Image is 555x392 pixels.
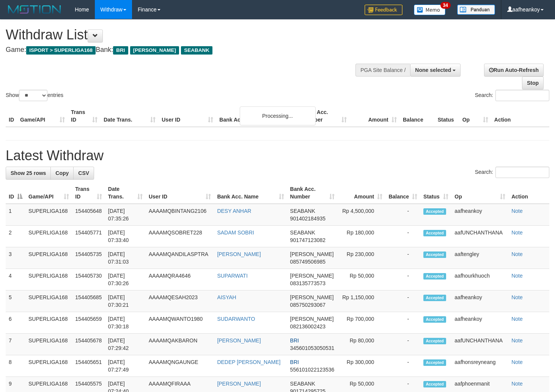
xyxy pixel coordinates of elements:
td: [DATE] 07:27:49 [105,355,146,377]
td: - [385,204,420,226]
span: CSV [78,170,89,176]
span: Accepted [423,230,446,236]
span: Accepted [423,338,446,344]
td: [DATE] 07:35:26 [105,204,146,226]
th: Action [508,182,549,204]
td: Rp 300,000 [338,355,385,377]
td: aafhonsreyneang [451,355,508,377]
td: SUPERLIGA168 [25,226,72,247]
th: Balance: activate to sort column ascending [385,182,420,204]
a: Note [511,381,523,387]
span: [PERSON_NAME] [290,316,334,322]
span: 34 [440,2,451,9]
th: ID [6,105,17,127]
td: Rp 230,000 [338,247,385,269]
span: SEABANK [290,381,315,387]
td: - [385,247,420,269]
a: [PERSON_NAME] [217,337,261,344]
a: DEDEP [PERSON_NAME] [217,359,280,365]
th: ID: activate to sort column descending [6,182,25,204]
a: Copy [50,167,74,180]
td: Rp 700,000 [338,312,385,334]
span: Copy 085750293067 to clipboard [290,302,325,308]
a: Show 25 rows [6,167,51,180]
td: SUPERLIGA168 [25,334,72,355]
label: Show entries [6,90,63,101]
a: SADAM SOBRI [217,230,254,236]
td: 1 [6,204,25,226]
span: Accepted [423,295,446,301]
select: Showentries [19,90,47,101]
span: Accepted [423,359,446,366]
td: 5 [6,290,25,312]
td: aafheankoy [451,312,508,334]
td: 4 [6,269,25,290]
span: Copy 083135773573 to clipboard [290,280,325,286]
a: [PERSON_NAME] [217,381,261,387]
td: [DATE] 07:31:03 [105,247,146,269]
td: AAAAMQANDILASPTRA [146,247,214,269]
td: AAAAMQAKBARON [146,334,214,355]
td: [DATE] 07:33:40 [105,226,146,247]
td: SUPERLIGA168 [25,269,72,290]
td: SUPERLIGA168 [25,247,72,269]
span: Copy 345601053050531 to clipboard [290,345,335,351]
input: Search: [495,90,549,101]
td: - [385,334,420,355]
a: SUPARWATI [217,273,247,279]
span: BRI [290,359,299,365]
td: 154405659 [72,312,105,334]
th: Date Trans.: activate to sort column ascending [105,182,146,204]
td: 6 [6,312,25,334]
td: Rp 80,000 [338,334,385,355]
button: None selected [410,64,461,77]
td: AAAAMQWANTO1980 [146,312,214,334]
span: [PERSON_NAME] [290,251,334,257]
td: aaftengley [451,247,508,269]
a: CSV [73,167,94,180]
a: DESY ANHAR [217,208,251,214]
td: 8 [6,355,25,377]
a: Note [511,359,523,365]
td: Rp 1,150,000 [338,290,385,312]
span: Copy 901402184935 to clipboard [290,216,325,222]
td: aafheankoy [451,290,508,312]
span: Accepted [423,251,446,258]
td: [DATE] 07:30:21 [105,290,146,312]
span: [PERSON_NAME] [130,46,179,55]
img: panduan.png [457,5,495,15]
td: - [385,355,420,377]
a: Run Auto-Refresh [484,64,544,77]
span: Copy 556101022123536 to clipboard [290,367,335,373]
th: Game/API: activate to sort column ascending [25,182,72,204]
a: Note [511,230,523,236]
td: aafhourkhuoch [451,269,508,290]
span: BRI [113,46,128,55]
td: AAAAMQRA4646 [146,269,214,290]
td: 154405730 [72,269,105,290]
th: Amount: activate to sort column ascending [338,182,385,204]
img: Button%20Memo.svg [414,5,446,15]
a: [PERSON_NAME] [217,251,261,257]
td: 154405678 [72,334,105,355]
div: PGA Site Balance / [355,64,410,77]
th: User ID: activate to sort column ascending [146,182,214,204]
a: Note [511,208,523,214]
td: 154405735 [72,247,105,269]
span: [PERSON_NAME] [290,273,334,279]
td: AAAAMQBINTANG2106 [146,204,214,226]
img: MOTION_logo.png [6,4,63,15]
th: Bank Acc. Number [299,105,349,127]
a: SUDARWANTO [217,316,255,322]
a: Note [511,294,523,300]
td: Rp 180,000 [338,226,385,247]
th: Op [459,105,491,127]
input: Search: [495,167,549,178]
th: Date Trans. [101,105,159,127]
span: Accepted [423,208,446,215]
th: Trans ID: activate to sort column ascending [72,182,105,204]
td: [DATE] 07:29:42 [105,334,146,355]
td: - [385,290,420,312]
td: Rp 50,000 [338,269,385,290]
span: Copy 082136002423 to clipboard [290,323,325,330]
